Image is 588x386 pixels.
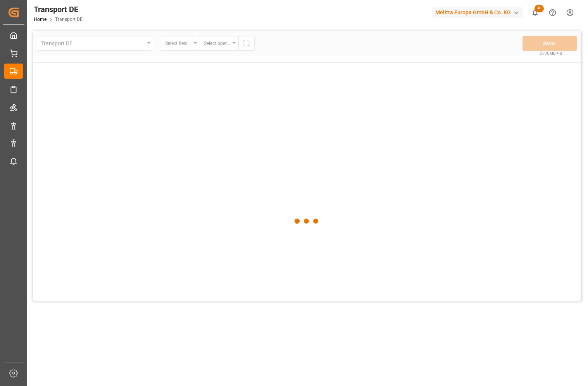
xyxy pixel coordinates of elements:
[432,7,523,18] div: Melitta Europa GmbH & Co. KG
[34,17,47,22] a: Home
[544,4,561,21] button: Help Center
[34,3,83,15] div: Transport DE
[526,4,544,21] button: show 30 new notifications
[535,5,544,12] span: 30
[432,5,526,20] button: Melitta Europa GmbH & Co. KG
